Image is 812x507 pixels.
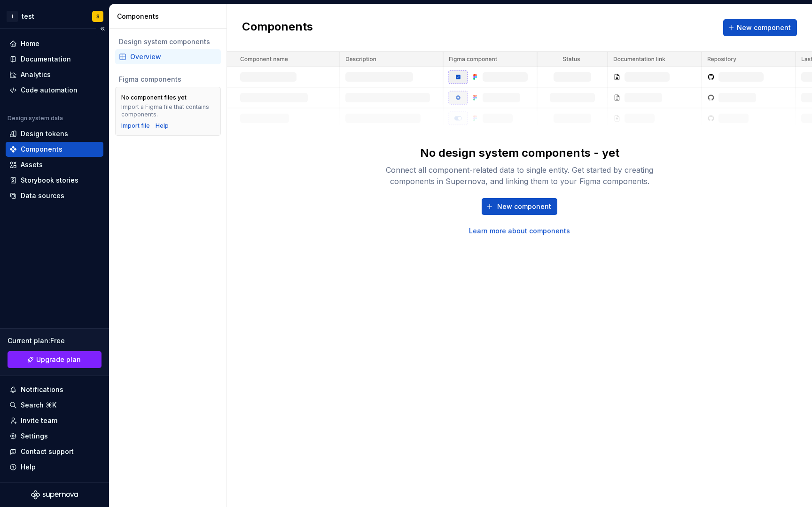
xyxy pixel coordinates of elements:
svg: Supernova Logo [31,490,78,499]
a: Overview [115,49,221,64]
div: Components [117,12,223,21]
div: Home [21,39,39,48]
a: Analytics [6,67,103,82]
a: Help [156,122,169,130]
button: New component [482,198,557,215]
div: Analytics [21,70,51,79]
button: [testS [2,6,107,26]
div: Contact support [21,447,74,456]
a: Storybook stories [6,173,103,188]
div: Connect all component-related data to single entity. Get started by creating components in Supern... [369,164,670,187]
button: Search ⌘K [6,398,103,413]
a: Upgrade plan [8,351,101,368]
a: Documentation [6,52,103,67]
div: Search ⌘K [21,400,56,410]
div: [ [7,11,18,22]
div: Notifications [21,385,63,394]
button: Import file [121,122,150,130]
a: Invite team [6,413,103,428]
div: Assets [21,160,43,169]
div: No design system components - yet [420,146,619,161]
button: New component [723,19,797,36]
a: Settings [6,429,103,444]
button: Contact support [6,444,103,459]
h2: Components [242,19,313,36]
div: Design system components [119,37,217,46]
button: Notifications [6,382,103,397]
div: Data sources [21,191,64,200]
div: Current plan : Free [8,336,101,346]
div: No component files yet [121,94,187,101]
div: Design tokens [21,129,68,138]
div: Settings [21,431,48,441]
span: New component [497,202,551,211]
a: Learn more about components [469,226,570,236]
button: Collapse sidebar [96,22,109,35]
div: Figma components [119,75,217,84]
div: Import a Figma file that contains components. [121,103,215,118]
div: Invite team [21,416,57,425]
a: Code automation [6,83,103,98]
div: Design system data [8,115,63,122]
div: Documentation [21,54,71,64]
span: New component [737,23,791,32]
div: S [96,13,100,20]
div: test [22,12,34,21]
a: Design tokens [6,126,103,141]
button: Help [6,460,103,475]
a: Home [6,36,103,51]
div: Overview [130,52,217,61]
div: Code automation [21,85,78,95]
a: Assets [6,157,103,172]
a: Data sources [6,188,103,203]
div: Help [21,462,36,472]
span: Upgrade plan [36,355,81,364]
div: Components [21,145,62,154]
a: Components [6,142,103,157]
div: Storybook stories [21,176,78,185]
